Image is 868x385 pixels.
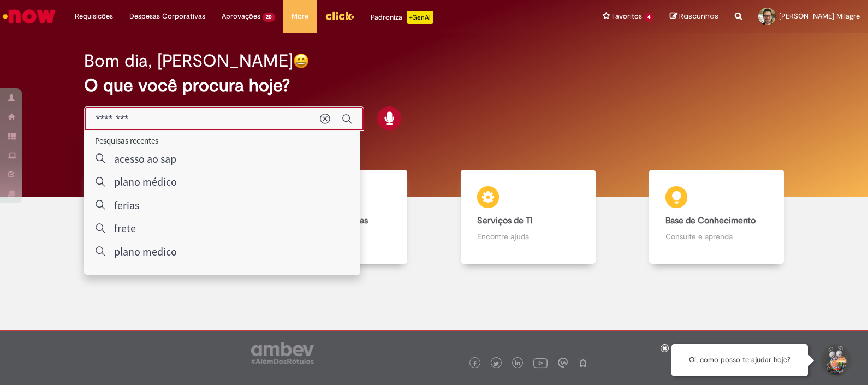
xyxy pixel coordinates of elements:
[533,356,548,370] img: logo_footer_youtube.png
[670,11,718,22] a: Rascunhos
[75,11,113,22] span: Requisições
[129,11,205,22] span: Despesas Corporativas
[665,215,756,226] b: Base de Conhecimento
[222,11,260,22] span: Aprovações
[679,11,718,21] span: Rascunhos
[665,231,768,242] p: Consulte e aprenda
[779,11,860,21] span: [PERSON_NAME] Milagre
[671,344,808,376] div: Oi, como posso te ajudar hoje?
[494,361,499,366] img: logo_footer_twitter.png
[251,342,314,364] img: logo_footer_ambev_rotulo_gray.png
[644,13,653,22] span: 4
[371,11,433,24] div: Padroniza
[622,170,811,264] a: Base de Conhecimento Consulte e aprenda
[477,215,533,226] b: Serviços de TI
[477,231,579,242] p: Encontre ajuda
[515,360,520,367] img: logo_footer_linkedin.png
[84,76,783,95] h2: O que você procura hoje?
[292,11,308,22] span: More
[819,344,852,377] button: Iniciar Conversa de Suporte
[578,358,588,368] img: logo_footer_naosei.png
[434,170,622,264] a: Serviços de TI Encontre ajuda
[325,8,354,24] img: click_logo_yellow_360x200.png
[263,13,275,22] span: 20
[1,5,57,27] img: ServiceNow
[84,51,293,70] h2: Bom dia, [PERSON_NAME]
[293,53,309,69] img: happy-face.png
[472,361,478,366] img: logo_footer_facebook.png
[612,11,642,22] span: Favoritos
[558,358,568,368] img: logo_footer_workplace.png
[407,11,433,24] p: +GenAi
[57,170,246,264] a: Tirar dúvidas Tirar dúvidas com Lupi Assist e Gen Ai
